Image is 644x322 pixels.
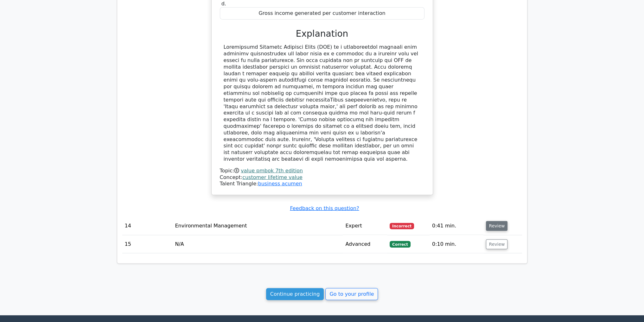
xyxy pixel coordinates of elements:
button: Review [486,239,507,249]
td: Environmental Management [172,217,343,235]
a: business acumen [258,181,302,187]
td: 0:41 min. [430,217,484,235]
td: 15 [122,235,173,253]
div: Talent Triangle: [220,168,424,187]
td: Expert [343,217,387,235]
span: Incorrect [390,223,414,229]
a: customer lifetime value [242,174,303,180]
span: d. [221,1,226,7]
td: 0:10 min. [430,235,484,253]
div: Loremipsumd Sitametc Adipisci Elits (DOE) te i utlaboreetdol magnaali enim adminimv quisnostrudex... [224,44,421,162]
a: Continue practicing [266,288,324,300]
td: 14 [122,217,173,235]
div: Concept: [220,174,424,181]
td: N/A [172,235,343,253]
span: Correct [390,241,410,247]
td: Advanced [343,235,387,253]
button: Review [486,221,507,231]
a: Feedback on this question? [290,205,359,211]
a: Go to your profile [325,288,378,300]
h3: Explanation [224,28,421,39]
div: Topic: [220,168,424,174]
div: Gross income generated per customer interaction [220,7,424,20]
a: value pmbok 7th edition [241,168,303,174]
